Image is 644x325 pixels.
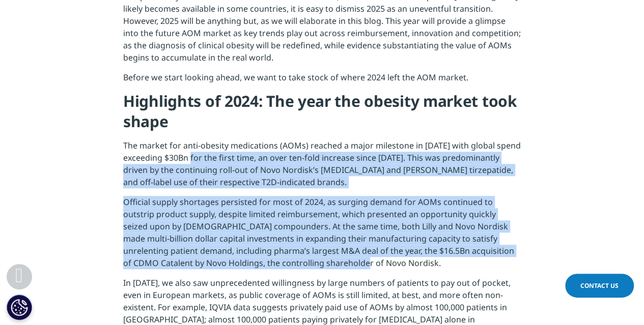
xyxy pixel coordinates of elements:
p: The market for anti-obesity medications (AOMs) reached a major milestone in [DATE] with global sp... [123,139,521,196]
h4: Highlights of 2024: The year the obesity market took shape [123,91,521,139]
button: Cookies Settings [7,294,32,320]
p: Official supply shortages persisted for most of 2024, as surging demand for AOMs continued to out... [123,196,521,277]
a: Contact Us [565,274,634,298]
p: Before we start looking ahead, we want to take stock of where 2024 left the AOM market. [123,71,521,91]
span: Contact Us [580,281,619,290]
